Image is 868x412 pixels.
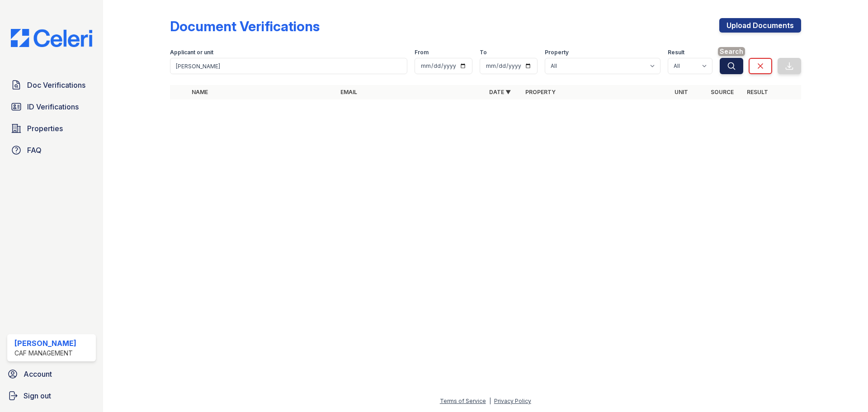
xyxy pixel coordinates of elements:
[170,58,407,74] input: Search by name, email, or unit number
[440,398,486,404] a: Terms of Service
[24,369,52,379] span: Account
[14,338,76,349] div: [PERSON_NAME]
[668,49,684,56] label: Result
[27,145,42,156] span: FAQ
[545,49,569,56] label: Property
[4,365,99,383] a: Account
[192,89,208,95] a: Name
[525,89,556,95] a: Property
[747,89,768,95] a: Result
[415,49,429,56] label: From
[480,49,487,56] label: To
[711,89,734,95] a: Source
[7,76,96,94] a: Doc Verifications
[720,58,743,74] button: Search
[4,387,99,405] a: Sign out
[489,398,491,404] div: |
[340,89,357,95] a: Email
[14,349,76,358] div: CAF Management
[4,29,99,47] img: CE_Logo_Blue-a8612792a0a2168367f1c8372b55b34899dd931a85d93a1a3d3e32e68fde9ad4.png
[489,89,511,95] a: Date ▼
[719,18,801,33] a: Upload Documents
[718,47,745,56] span: Search
[170,49,213,56] label: Applicant or unit
[27,123,63,134] span: Properties
[675,89,688,95] a: Unit
[27,80,85,90] span: Doc Verifications
[494,398,531,404] a: Privacy Policy
[7,98,96,116] a: ID Verifications
[24,390,51,401] span: Sign out
[170,18,320,34] div: Document Verifications
[7,141,96,159] a: FAQ
[27,101,79,112] span: ID Verifications
[7,119,96,137] a: Properties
